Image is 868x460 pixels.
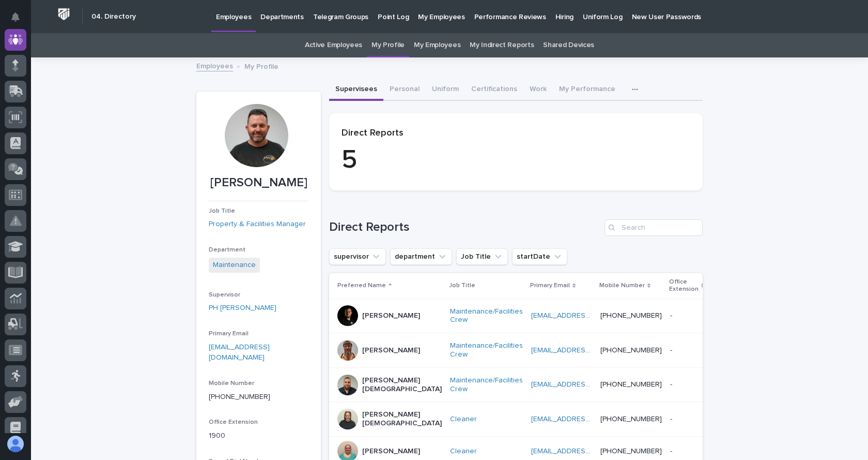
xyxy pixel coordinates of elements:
a: My Employees [414,33,460,57]
tr: [PERSON_NAME][DEMOGRAPHIC_DATA]Maintenance/Facilities Crew [EMAIL_ADDRESS][DOMAIN_NAME] [PHONE_NU... [329,367,728,402]
p: 1900 [209,431,308,441]
a: Active Employees [305,33,362,57]
p: Preferred Name [337,280,386,291]
img: Workspace Logo [54,5,73,24]
button: My Performance [553,79,622,101]
p: [PERSON_NAME] [209,175,308,190]
p: Job Title [449,280,475,291]
a: [PHONE_NUMBER] [600,381,662,388]
span: Job Title [209,208,235,214]
p: 5 [342,145,690,176]
span: Mobile Number [209,380,254,387]
a: [EMAIL_ADDRESS][DOMAIN_NAME] [531,416,648,423]
p: - [670,378,674,389]
a: Property & Facilities Manager [209,219,306,230]
button: Notifications [5,6,26,28]
p: - [670,413,674,424]
p: [PERSON_NAME][DEMOGRAPHIC_DATA] [362,376,442,394]
button: Work [523,79,553,101]
button: department [390,248,452,265]
button: Certifications [465,79,523,101]
a: My Profile [371,33,405,57]
p: Mobile Number [599,280,645,291]
button: Job Title [456,248,508,265]
a: Maintenance/Facilities Crew [450,307,523,325]
a: [EMAIL_ADDRESS][DOMAIN_NAME] [531,448,648,455]
a: [PHONE_NUMBER] [600,416,662,423]
tr: [PERSON_NAME][DEMOGRAPHIC_DATA]Cleaner [EMAIL_ADDRESS][DOMAIN_NAME] [PHONE_NUMBER]-- [329,402,728,437]
p: My Profile [244,60,278,71]
a: [EMAIL_ADDRESS][DOMAIN_NAME] [531,312,648,319]
span: Primary Email [209,331,249,337]
p: [PERSON_NAME][DEMOGRAPHIC_DATA] [362,410,442,428]
input: Search [605,219,703,236]
a: Employees [196,60,233,71]
p: Direct Reports [342,128,690,139]
p: [PERSON_NAME] [362,447,420,456]
h1: Direct Reports [329,220,600,235]
a: My Indirect Reports [470,33,534,57]
a: [EMAIL_ADDRESS][DOMAIN_NAME] [531,347,648,354]
a: [PHONE_NUMBER] [209,393,270,400]
p: [PERSON_NAME] [362,311,420,320]
a: Maintenance [213,260,256,271]
h2: 04. Directory [91,12,136,21]
a: [PHONE_NUMBER] [600,448,662,455]
a: Maintenance/Facilities Crew [450,376,523,394]
span: Department [209,247,245,253]
a: Cleaner [450,447,477,456]
p: Primary Email [530,280,570,291]
p: Office Extension [669,276,699,295]
button: Uniform [426,79,465,101]
span: Office Extension [209,419,258,425]
a: PH [PERSON_NAME] [209,303,276,314]
p: - [670,309,674,320]
tr: [PERSON_NAME]Maintenance/Facilities Crew [EMAIL_ADDRESS][DOMAIN_NAME] [PHONE_NUMBER]-- [329,333,728,368]
div: Notifications [13,12,26,29]
a: [EMAIL_ADDRESS][DOMAIN_NAME] [531,381,648,388]
button: startDate [512,248,567,265]
a: Cleaner [450,415,477,424]
p: - [670,344,674,355]
span: Supervisor [209,292,240,298]
a: [PHONE_NUMBER] [600,347,662,354]
a: [PHONE_NUMBER] [600,312,662,319]
button: users-avatar [5,433,26,455]
button: supervisor [329,248,386,265]
p: [PERSON_NAME] [362,346,420,355]
a: Maintenance/Facilities Crew [450,342,523,359]
button: Supervisees [329,79,383,101]
p: - [670,445,674,456]
tr: [PERSON_NAME]Maintenance/Facilities Crew [EMAIL_ADDRESS][DOMAIN_NAME] [PHONE_NUMBER]-- [329,299,728,333]
a: Shared Devices [543,33,594,57]
button: Personal [383,79,426,101]
a: [EMAIL_ADDRESS][DOMAIN_NAME] [209,344,270,362]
